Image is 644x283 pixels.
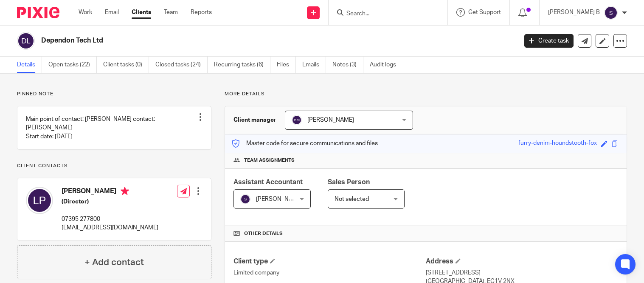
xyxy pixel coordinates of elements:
a: Audit logs [370,57,402,73]
img: svg%3E [240,194,250,204]
p: Limited company [233,269,426,277]
img: svg%3E [604,6,618,20]
span: Get Support [468,9,501,15]
p: [STREET_ADDRESS] [426,269,618,277]
a: Email [105,8,119,17]
span: Team assignments [244,157,295,164]
p: [EMAIL_ADDRESS][DOMAIN_NAME] [62,223,158,232]
span: Sales Person [328,179,370,186]
img: svg%3E [26,187,53,214]
p: [PERSON_NAME] B [548,8,600,17]
span: Other details [244,230,283,237]
a: Open tasks (22) [48,57,97,73]
a: Closed tasks (24) [155,57,208,73]
img: Pixie [17,7,59,18]
a: Details [17,57,42,73]
a: Create task [524,34,574,48]
a: Clients [132,8,151,17]
p: Master code for secure communications and files [231,139,378,148]
p: More details [225,91,627,97]
i: Primary [121,187,129,195]
a: Files [277,57,296,73]
span: [PERSON_NAME] [307,117,354,123]
div: furry-denim-houndstooth-fox [518,139,597,149]
h3: Client manager [233,116,276,124]
a: Reports [191,8,212,17]
span: Not selected [335,196,369,202]
a: Work [79,8,92,17]
a: Notes (3) [332,57,363,73]
h5: (Director) [62,197,158,206]
h4: + Add contact [84,256,144,269]
a: Emails [302,57,326,73]
p: Pinned note [17,91,211,97]
p: 07395 277800 [62,215,158,223]
p: Client contacts [17,163,211,169]
img: svg%3E [17,32,35,50]
input: Search [346,10,422,18]
span: [PERSON_NAME] B [256,196,308,202]
span: Assistant Accountant [233,179,303,186]
h4: Address [426,257,618,266]
a: Client tasks (0) [103,57,149,73]
h4: Client type [233,257,426,266]
a: Recurring tasks (6) [214,57,270,73]
img: svg%3E [292,115,302,125]
a: Team [164,8,178,17]
h4: [PERSON_NAME] [62,187,158,197]
h2: Dependon Tech Ltd [41,36,417,45]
